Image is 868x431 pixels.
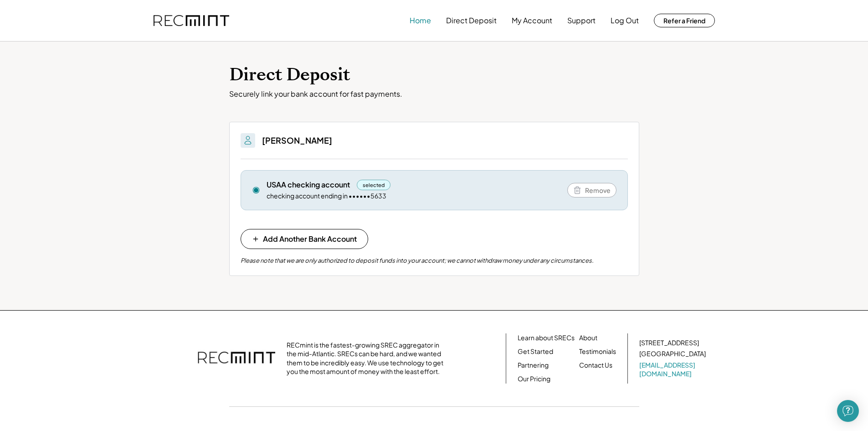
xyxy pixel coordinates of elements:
[229,89,639,99] div: Securely link your bank account for fast payments.
[242,135,253,146] img: People.svg
[579,361,612,370] a: Contact Us
[512,11,552,30] button: My Account
[639,361,708,379] a: [EMAIL_ADDRESS][DOMAIN_NAME]
[579,347,616,356] a: Testimonials
[567,11,596,30] button: Support
[241,256,594,265] div: Please note that we are only authorized to deposit funds into your account; we cannot withdraw mo...
[198,343,275,374] img: recmint-logotype%403x.png
[154,15,229,26] img: recmint-logotype%403x.png
[262,135,332,145] h3: [PERSON_NAME]
[567,183,616,197] button: Remove
[263,235,357,243] span: Add Another Bank Account
[837,400,859,422] div: Open Intercom Messenger
[287,341,448,376] div: RECmint is the fastest-growing SREC aggregator in the mid-Atlantic. SRECs can be hard, and we wan...
[267,192,386,201] div: checking account ending in ••••••5633
[446,11,497,30] button: Direct Deposit
[639,338,699,348] div: [STREET_ADDRESS]
[518,347,553,356] a: Get Started
[357,180,391,190] div: selected
[639,349,706,358] div: [GEOGRAPHIC_DATA]
[654,14,715,27] button: Refer a Friend
[241,229,368,249] button: Add Another Bank Account
[518,361,549,370] a: Partnering
[410,11,431,30] button: Home
[585,187,611,193] span: Remove
[579,333,597,343] a: About
[518,374,550,384] a: Our Pricing
[267,180,350,190] div: USAA checking account
[518,333,575,343] a: Learn about SRECs
[611,11,639,30] button: Log Out
[229,64,639,86] h1: Direct Deposit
